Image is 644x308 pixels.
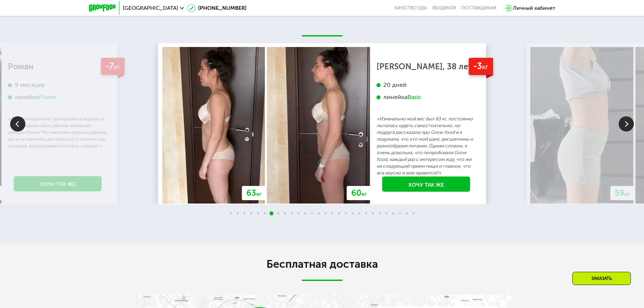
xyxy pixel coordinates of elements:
[625,191,630,197] span: кг
[8,63,108,70] div: Роман
[611,186,635,200] div: 59
[114,63,120,71] span: кг
[8,116,108,149] p: «2-3 полноценные тренировки в неделю в тренажерном зале обычно заказывал наборы Power Что касаемо...
[361,191,367,197] span: кг
[10,116,25,132] img: Slide left
[39,93,57,101] div: Power
[513,4,555,12] div: Личный кабинет
[8,93,108,101] div: линейка
[461,5,496,11] div: поставщикам
[377,116,476,176] p: «Изначально мой вес был 63 кг, постоянно пыталась худеть самостоятельно, но подруга рассказала пр...
[377,63,476,70] div: [PERSON_NAME], 38 лет
[382,176,470,192] a: Хочу так же
[482,63,488,71] span: кг
[14,176,102,191] a: Хочу так же
[407,93,422,101] div: Basic
[377,93,476,101] div: линейка
[101,58,124,75] div: -7
[377,81,476,89] div: 20 дней
[432,5,456,11] a: Вендинги
[469,58,493,75] div: -3
[395,5,427,11] a: Качество еды
[8,81,108,89] div: 9 месяцев
[347,186,371,200] div: 60
[242,186,266,200] div: 63
[187,4,246,12] a: [PHONE_NUMBER]
[572,272,631,285] div: Заказать
[256,191,262,197] span: кг
[133,257,511,271] h2: Бесплатная доставка
[123,5,178,11] span: [GEOGRAPHIC_DATA]
[619,116,634,132] img: Slide right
